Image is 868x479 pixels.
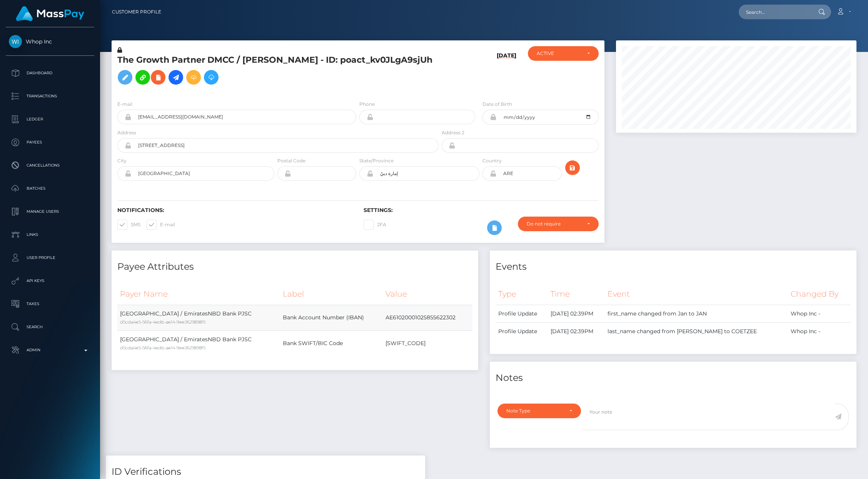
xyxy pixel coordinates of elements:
label: Date of Birth [482,101,512,108]
label: Address [117,129,136,136]
h4: Events [496,260,851,274]
a: Manage Users [6,202,94,221]
td: last_name changed from [PERSON_NAME] to COETZEE [605,322,788,340]
th: Value [383,284,472,305]
p: Ledger [9,113,91,125]
label: Postal Code [277,157,305,164]
p: Dashboard [9,67,91,79]
label: E-mail [147,220,175,230]
button: Note Type [497,404,581,418]
h5: The Growth Partner DMCC / [PERSON_NAME] - ID: poact_kv0JLgA9sjUh [117,54,434,88]
button: ACTIVE [528,46,598,61]
a: Payees [6,133,94,152]
a: Admin [6,340,94,360]
td: [DATE] 02:39PM [548,322,605,340]
input: Search... [739,5,811,19]
a: Ledger [6,110,94,129]
th: Changed By [788,284,851,305]
label: 2FA [364,220,386,230]
p: API Keys [9,275,91,287]
h6: Notifications: [117,207,352,214]
a: API Keys [6,271,94,290]
p: Taxes [9,298,91,310]
small: d5cda4e5-56fa-4edb-ae14-9ee3621898f5 [120,319,205,325]
button: Do not require [518,217,599,231]
a: Batches [6,179,94,198]
img: Whop Inc [9,35,22,48]
a: Dashboard [6,63,94,83]
td: [GEOGRAPHIC_DATA] / EmiratesNBD Bank PJSC [117,330,280,356]
td: [SWIFT_CODE] [383,330,472,356]
td: Profile Update [496,305,548,322]
a: Links [6,225,94,244]
a: Taxes [6,294,94,314]
p: Cancellations [9,160,91,171]
small: d5cda4e5-56fa-4edb-ae14-9ee3621898f5 [120,345,205,350]
td: [DATE] 02:39PM [548,305,605,322]
h6: Settings: [364,207,598,214]
th: Time [548,284,605,305]
td: Profile Update [496,322,548,340]
th: Payer Name [117,284,280,305]
label: City [117,157,127,164]
h6: [DATE] [497,52,516,91]
th: Event [605,284,788,305]
th: Type [496,284,548,305]
td: Whop Inc - [788,305,851,322]
p: Admin [9,344,91,356]
div: ACTIVE [537,50,581,57]
td: Whop Inc - [788,322,851,340]
div: Do not require [527,221,581,227]
label: Address 2 [442,129,464,136]
a: Customer Profile [112,4,161,20]
label: E-mail [117,101,132,108]
img: MassPay Logo [16,6,84,21]
h4: Notes [496,371,851,385]
p: Search [9,321,91,333]
td: AE61020001025855622302 [383,305,472,330]
h4: ID Verifications [112,465,419,479]
a: Transactions [6,87,94,106]
a: Cancellations [6,156,94,175]
p: Manage Users [9,206,91,217]
a: Search [6,317,94,337]
label: State/Province [359,157,394,164]
a: User Profile [6,248,94,267]
th: Label [280,284,383,305]
p: Payees [9,137,91,148]
label: SMS [117,220,140,230]
h4: Payee Attributes [117,260,472,274]
label: Country [482,157,502,164]
p: User Profile [9,252,91,264]
td: Bank SWIFT/BIC Code [280,330,383,356]
a: Initiate Payout [169,70,183,85]
td: first_name changed from Jan to JAN [605,305,788,322]
td: Bank Account Number (IBAN) [280,305,383,330]
p: Transactions [9,90,91,102]
div: Note Type [506,408,563,414]
label: Phone [359,101,375,108]
p: Links [9,229,91,240]
span: Whop Inc [6,38,94,45]
td: [GEOGRAPHIC_DATA] / EmiratesNBD Bank PJSC [117,305,280,330]
p: Batches [9,183,91,194]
